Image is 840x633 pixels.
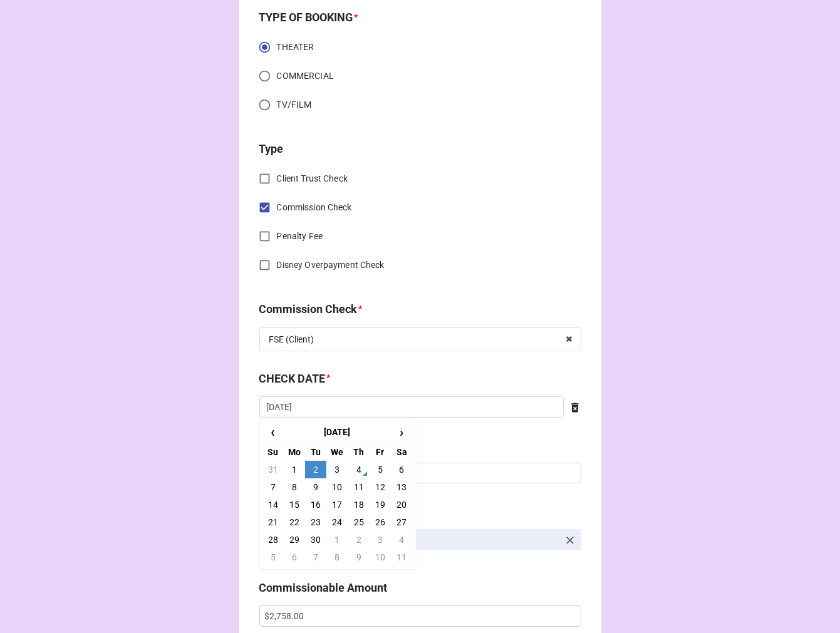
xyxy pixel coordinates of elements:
[305,496,326,513] td: 16
[262,548,284,566] td: 5
[277,41,314,54] span: THEATER
[326,496,348,513] td: 17
[305,513,326,531] td: 23
[391,548,412,566] td: 11
[277,172,348,185] span: Client Trust Check
[262,531,284,548] td: 28
[259,9,353,26] label: TYPE OF BOOKING
[284,443,305,461] th: Mo
[348,548,370,566] td: 9
[259,396,564,418] input: Date
[305,548,326,566] td: 7
[284,421,391,444] th: [DATE]
[326,531,348,548] td: 1
[370,461,391,478] td: 5
[259,370,326,388] label: CHECK DATE
[262,461,284,478] td: 31
[277,259,385,272] span: Disney Overpayment Check
[348,478,370,496] td: 11
[348,443,370,461] th: Th
[326,548,348,566] td: 8
[305,478,326,496] td: 9
[391,513,412,531] td: 27
[263,422,283,443] span: ‹
[391,496,412,513] td: 20
[326,443,348,461] th: We
[305,443,326,461] th: Tu
[262,496,284,513] td: 14
[269,335,314,344] div: FSE (Client)
[284,461,305,478] td: 1
[326,461,348,478] td: 3
[348,531,370,548] td: 2
[370,548,391,566] td: 10
[348,496,370,513] td: 18
[284,548,305,566] td: 6
[391,422,412,443] span: ›
[370,496,391,513] td: 19
[305,531,326,548] td: 30
[370,513,391,531] td: 26
[277,230,323,243] span: Penalty Fee
[262,478,284,496] td: 7
[326,513,348,531] td: 24
[284,478,305,496] td: 8
[391,531,412,548] td: 4
[370,531,391,548] td: 3
[305,461,326,478] td: 2
[259,301,358,318] label: Commission Check
[262,443,284,461] th: Su
[284,531,305,548] td: 29
[370,478,391,496] td: 12
[284,513,305,531] td: 22
[277,201,352,214] span: Commission Check
[370,443,391,461] th: Fr
[259,579,388,597] label: Commissionable Amount
[277,69,334,83] span: COMMERCIAL
[391,478,412,496] td: 13
[284,496,305,513] td: 15
[391,461,412,478] td: 6
[262,513,284,531] td: 21
[326,478,348,496] td: 10
[348,461,370,478] td: 4
[391,443,412,461] th: Sa
[348,513,370,531] td: 25
[259,140,284,158] label: Type
[277,98,312,111] span: TV/FILM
